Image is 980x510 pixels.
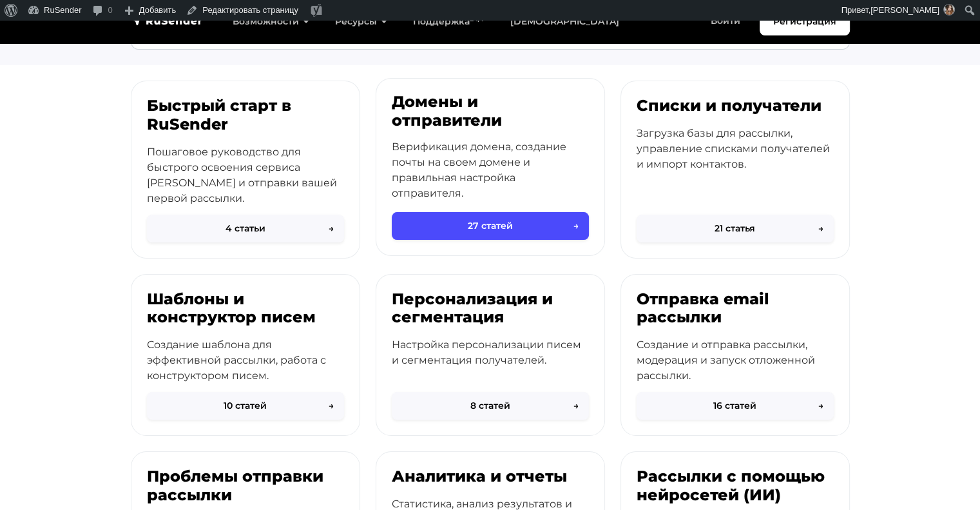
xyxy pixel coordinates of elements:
[322,8,400,35] a: Ресурсы
[573,399,579,413] span: →
[637,215,834,242] button: 21 статья→
[620,81,850,259] a: Списки и получатели Загрузка базы для рассылки, управление списками получателей и импорт контакто...
[392,467,589,486] h3: Аналитика и отчеты
[147,144,344,206] p: Пошаговое руководство для быстрого освоения сервиса [PERSON_NAME] и отправки вашей первой рассылки.
[573,219,579,233] span: →
[760,8,850,35] a: Регистрация
[637,337,834,384] p: Создание и отправка рассылки, модерация и запуск отложенной рассылки.
[637,290,834,328] h3: Отправка email рассылки
[329,399,334,413] span: →
[147,215,344,242] button: 4 статьи→
[470,15,485,23] sup: 24/7
[400,8,497,35] a: Поддержка24/7
[620,274,850,436] a: Отправка email рассылки Создание и отправка рассылки, модерация и запуск отложенной рассылки. 16 ...
[392,290,589,328] h3: Персонализация и сегментация
[392,93,589,130] h3: Домены и отправители
[637,467,834,505] h3: Рассылки с помощью нейросетей (ИИ)
[818,222,823,235] span: →
[392,337,589,368] p: Настройка персонализации писем и сегментация получателей.
[637,392,834,420] button: 16 статей→
[131,14,203,27] img: RuSender
[147,467,344,505] h3: Проблемы отправки рассылки
[637,97,834,115] h3: Списки и получатели
[147,392,344,420] button: 10 статей→
[147,97,344,134] h3: Быстрый старт в RuSender
[147,290,344,328] h3: Шаблоны и конструктор писем
[147,337,344,384] p: Создание шаблона для эффективной рассылки, работа с конструктором писем.
[818,399,823,413] span: →
[870,5,939,15] span: [PERSON_NAME]
[698,8,753,34] a: Войти
[392,212,589,240] button: 27 статей→
[392,139,589,201] p: Верификация домена, создание почты на своем домене и правильная настройка отправителя.
[329,222,334,235] span: →
[131,274,360,436] a: Шаблоны и конструктор писем Создание шаблона для эффективной рассылки, работа с конструктором пис...
[220,8,322,35] a: Возможности
[637,126,834,172] p: Загрузка базы для рассылки, управление списками получателей и импорт контактов.
[392,392,589,420] button: 8 статей→
[497,8,632,35] a: [DEMOGRAPHIC_DATA]
[376,78,605,256] a: Домены и отправители Верификация домена, создание почты на своем домене и правильная настройка от...
[131,81,360,259] a: Быстрый старт в RuSender Пошаговое руководство для быстрого освоения сервиса [PERSON_NAME] и отпр...
[376,274,605,436] a: Персонализация и сегментация Настройка персонализации писем и сегментация получателей. 8 статей→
